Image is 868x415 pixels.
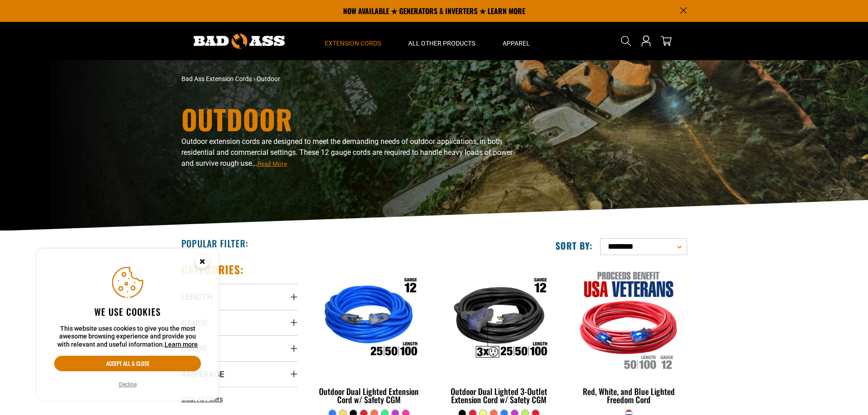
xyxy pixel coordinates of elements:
[408,39,475,47] span: All Other Products
[181,105,514,133] h1: Outdoor
[442,267,556,372] img: Outdoor Dual Lighted 3-Outlet Extension Cord w/ Safety CGM
[555,240,593,251] label: Sort by:
[54,325,201,349] p: This website uses cookies to give you the most awesome browsing experience and provide you with r...
[489,22,544,60] summary: Apparel
[181,74,514,84] nav: breadcrumbs
[503,39,530,47] span: Apparel
[571,267,686,372] img: Red, White, and Blue Lighted Freedom Cord
[312,267,426,372] img: Outdoor Dual Lighted Extension Cord w/ Safety CGM
[181,137,513,168] span: Outdoor extension cords are designed to meet the demanding needs of outdoor applications, in both...
[441,262,557,409] a: Outdoor Dual Lighted 3-Outlet Extension Cord w/ Safety CGM Outdoor Dual Lighted 3-Outlet Extensio...
[311,262,427,409] a: Outdoor Dual Lighted Extension Cord w/ Safety CGM Outdoor Dual Lighted Extension Cord w/ Safety CGM
[181,75,252,82] a: Bad Ass Extension Cords
[36,249,219,401] aside: Cookie Consent
[311,387,427,404] div: Outdoor Dual Lighted Extension Cord w/ Safety CGM
[253,75,255,82] span: ›
[325,39,381,47] span: Extension Cords
[181,335,298,361] summary: Color
[181,284,298,309] summary: Length
[570,262,687,409] a: Red, White, and Blue Lighted Freedom Cord Red, White, and Blue Lighted Freedom Cord
[311,22,395,60] summary: Extension Cords
[619,34,633,48] summary: Search
[54,306,201,318] h2: We use cookies
[181,310,298,335] summary: Gauge
[395,22,489,60] summary: All Other Products
[164,341,198,348] a: Learn more
[194,34,285,49] img: Bad Ass Extension Cords
[181,395,223,403] span: Clear All Filters
[181,237,248,249] h2: Popular Filter:
[257,75,280,82] span: Outdoor
[54,356,201,371] button: Accept all & close
[116,380,139,389] button: Decline
[257,160,287,167] span: Read More
[181,361,298,387] summary: Amperage
[441,387,557,404] div: Outdoor Dual Lighted 3-Outlet Extension Cord w/ Safety CGM
[570,387,687,404] div: Red, White, and Blue Lighted Freedom Cord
